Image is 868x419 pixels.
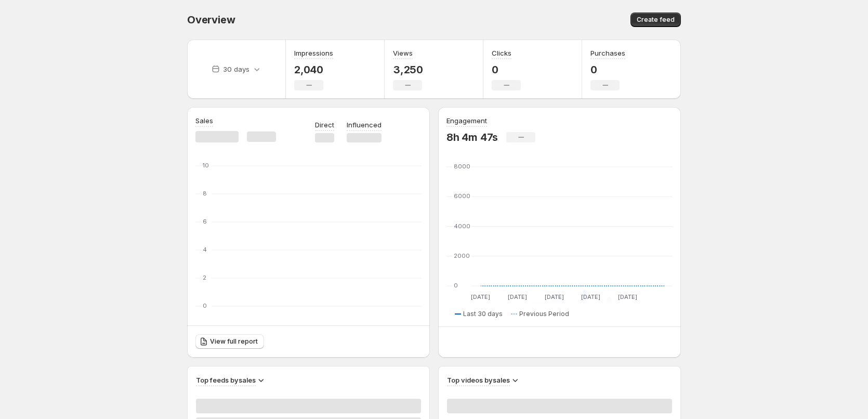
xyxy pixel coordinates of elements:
a: View full report [195,334,264,349]
text: 10 [203,162,209,169]
span: Previous Period [519,310,569,318]
span: Create feed [637,16,675,24]
p: 2,040 [294,63,333,76]
button: Create feed [630,12,681,27]
p: 3,250 [393,63,423,76]
h3: Engagement [446,115,487,126]
p: 0 [590,63,625,76]
h3: Clicks [492,48,511,58]
span: Overview [187,14,235,26]
h3: Purchases [590,48,625,58]
text: 6 [203,218,207,225]
text: 8000 [454,163,470,170]
text: 2000 [454,252,470,259]
text: [DATE] [581,293,600,300]
span: View full report [210,337,258,346]
text: [DATE] [508,293,527,300]
h3: Top videos by sales [447,375,510,385]
text: 8 [203,190,207,197]
text: 0 [454,282,458,289]
p: Influenced [347,120,382,130]
text: 4 [203,246,207,253]
p: 8h 4m 47s [446,131,498,143]
h3: Sales [195,115,213,126]
text: [DATE] [471,293,490,300]
text: 0 [203,302,207,309]
text: [DATE] [618,293,637,300]
text: 2 [203,274,206,281]
h3: Impressions [294,48,333,58]
p: Direct [315,120,334,130]
h3: Views [393,48,413,58]
text: 4000 [454,222,470,230]
span: Last 30 days [463,310,503,318]
h3: Top feeds by sales [196,375,256,385]
p: 30 days [223,64,249,74]
p: 0 [492,63,521,76]
text: 6000 [454,192,470,200]
text: [DATE] [545,293,564,300]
